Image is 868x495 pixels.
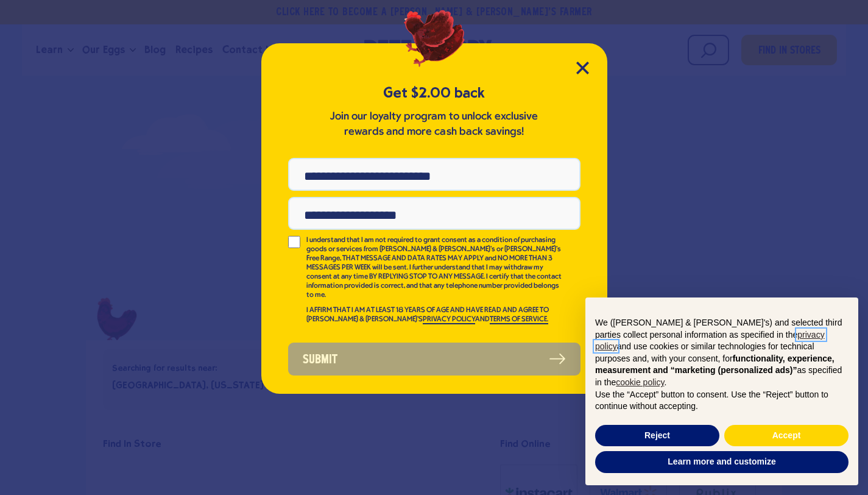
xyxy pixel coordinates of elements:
a: cookie policy [616,377,664,387]
button: Reject [595,425,719,447]
button: Submit [288,343,580,376]
h5: Get $2.00 back [288,83,580,103]
p: Use the “Accept” button to consent. Use the “Reject” button to continue without accepting. [595,389,849,413]
button: Learn more and customize [595,451,849,473]
button: Close Modal [576,62,589,74]
p: I understand that I am not required to grant consent as a condition of purchasing goods or servic... [306,236,563,300]
p: Join our loyalty program to unlock exclusive rewards and more cash back savings! [328,109,541,140]
p: I AFFIRM THAT I AM AT LEAST 18 YEARS OF AGE AND HAVE READ AND AGREE TO [PERSON_NAME] & [PERSON_NA... [306,306,563,324]
button: Accept [724,425,849,447]
p: We ([PERSON_NAME] & [PERSON_NAME]'s) and selected third parties collect personal information as s... [595,317,849,389]
a: PRIVACY POLICY [423,316,475,324]
a: TERMS OF SERVICE. [490,316,548,324]
input: I understand that I am not required to grant consent as a condition of purchasing goods or servic... [288,236,300,248]
a: privacy policy [595,330,825,352]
